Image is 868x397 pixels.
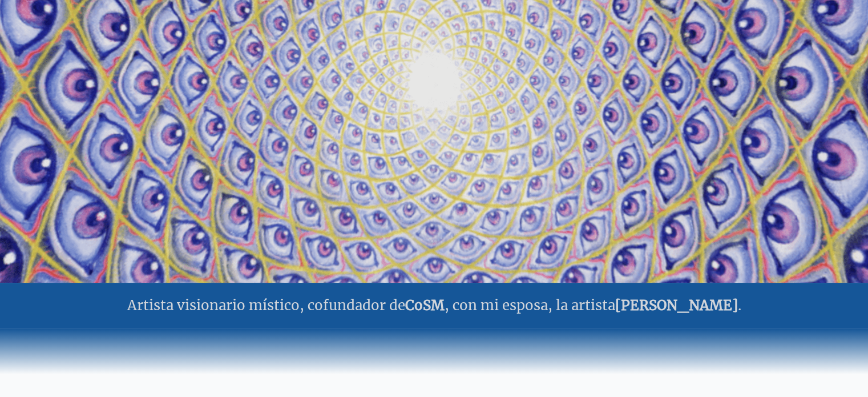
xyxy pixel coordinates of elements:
font: . [738,296,741,314]
font: , con mi esposa, la artista [445,296,615,314]
font: Artista visionario místico, cofundador de [127,296,405,314]
a: CoSM [405,296,445,314]
a: [PERSON_NAME] [615,296,738,314]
